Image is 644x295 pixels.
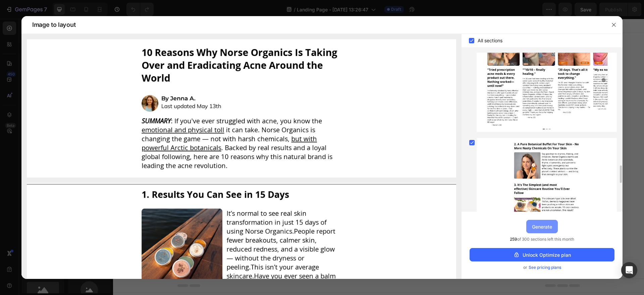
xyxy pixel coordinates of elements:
div: or [470,264,614,271]
span: See pricing plans [529,264,561,271]
span: of 300 sections left this month [510,236,574,243]
span: 259 [510,237,517,242]
div: Start with Generating from URL or image [220,191,311,196]
button: Add sections [217,153,263,167]
button: Add elements [267,153,314,167]
span: Image to layout [32,21,75,29]
button: Generate [526,220,558,233]
span: All sections [478,37,502,45]
button: Unlock Optimize plan [470,248,614,261]
div: Start with Sections from sidebar [225,140,306,148]
div: Open Intercom Messenger [621,262,637,278]
div: Unlock Optimize plan [513,251,571,258]
div: Generate [532,223,552,230]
